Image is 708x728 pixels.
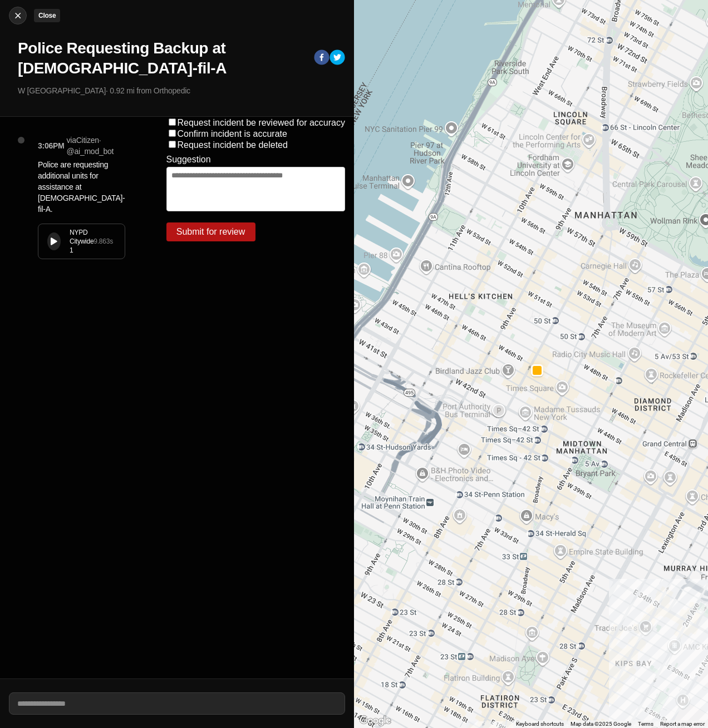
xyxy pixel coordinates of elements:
[18,85,345,96] p: W [GEOGRAPHIC_DATA] · 0.92 mi from Orthopedic
[38,12,56,19] small: Close
[70,228,94,255] div: NYPD Citywide 1
[357,714,394,728] a: Open this area in Google Maps (opens a new window)
[67,135,125,157] p: via Citizen · @ ai_mod_bot
[314,49,330,67] button: facebook
[516,720,564,728] button: Keyboard shortcuts
[638,721,653,727] a: Terms (opens in new tab)
[571,721,631,727] span: Map data ©2025 Google
[9,7,27,24] button: cancelClose
[166,222,255,241] button: Submit for review
[357,714,394,728] img: Google
[38,140,65,151] p: 3:06PM
[166,155,211,165] label: Suggestion
[94,237,113,246] div: 9.863 s
[12,10,23,21] img: cancel
[178,118,346,127] label: Request incident be reviewed for accuracy
[38,159,125,215] p: Police are requesting additional units for assistance at [DEMOGRAPHIC_DATA]-fil-A.
[18,38,305,78] h1: Police Requesting Backup at [DEMOGRAPHIC_DATA]-fil-A
[178,129,287,138] label: Confirm incident is accurate
[330,49,345,67] button: twitter
[178,140,288,150] label: Request incident be deleted
[660,721,705,727] a: Report a map error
